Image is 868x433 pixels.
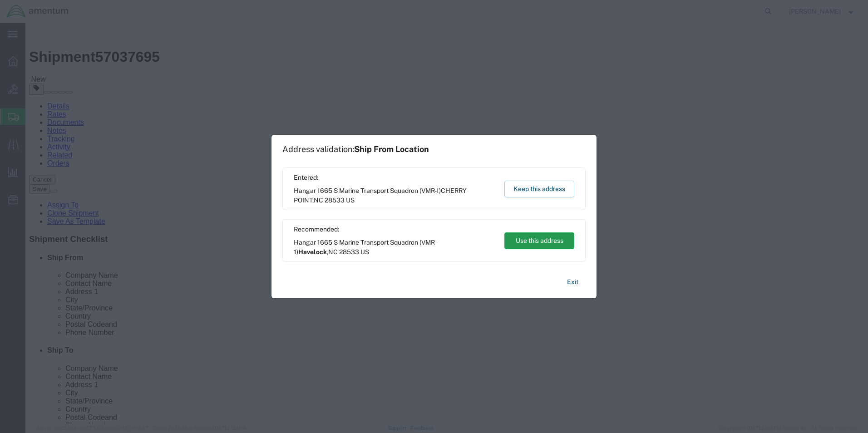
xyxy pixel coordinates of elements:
[325,197,345,204] span: 28533
[294,187,467,204] span: CHERRY POINT
[282,144,429,154] h1: Address validation:
[314,197,323,204] span: NC
[298,248,327,256] span: Havelock
[294,186,496,205] span: Hangar 1665 S Marine Transport Squadron (VMR-1) ,
[346,197,355,204] span: US
[504,232,574,249] button: Use this address
[360,248,369,256] span: US
[339,248,359,256] span: 28533
[560,274,586,290] button: Exit
[294,238,496,257] span: Hangar 1665 S Marine Transport Squadron (VMR-1) ,
[354,144,429,154] span: Ship From Location
[328,248,338,256] span: NC
[504,181,574,197] button: Keep this address
[294,225,496,234] span: Recommended:
[294,173,496,182] span: Entered:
